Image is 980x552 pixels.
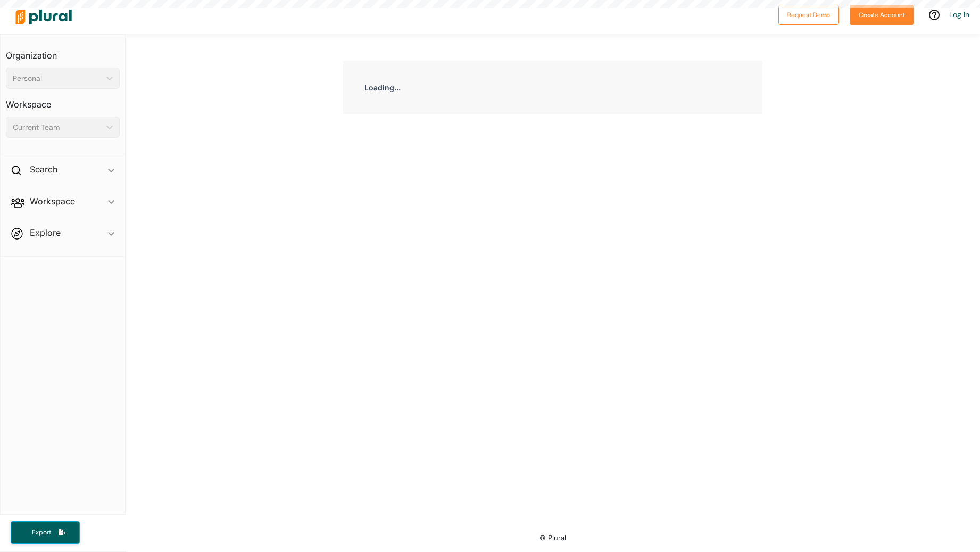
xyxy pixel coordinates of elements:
[850,9,914,20] a: Create Account
[6,89,120,112] h3: Workspace
[11,521,80,544] button: Export
[30,163,57,175] h2: Search
[539,534,566,542] small: © Plural
[13,122,102,133] div: Current Team
[13,73,102,84] div: Personal
[778,5,839,25] button: Request Demo
[850,5,914,25] button: Create Account
[778,9,839,20] a: Request Demo
[6,40,120,63] h3: Organization
[24,528,59,537] span: Export
[949,10,969,19] a: Log In
[343,61,762,114] div: Loading...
